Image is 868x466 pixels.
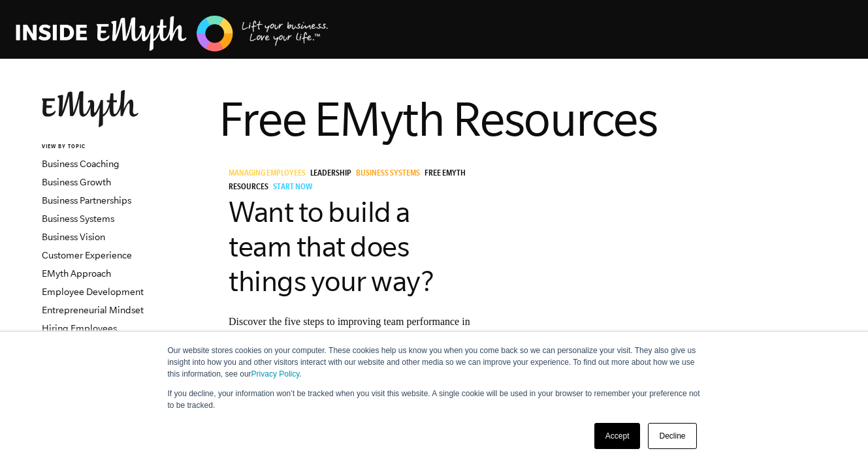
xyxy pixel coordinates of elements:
a: Business Systems [356,170,425,179]
a: Accept [594,423,641,449]
a: Hiring Employees [42,323,117,334]
a: Business Growth [42,177,111,187]
a: Leadership [310,170,356,179]
a: Want to build a team that does things your way? [229,196,433,297]
span: Business Systems [356,170,420,179]
a: EMyth Approach [42,268,111,279]
a: Employee Development [42,287,144,297]
a: Entrepreneurial Mindset [42,305,144,315]
img: EMyth Business Coaching [16,14,329,54]
h6: VIEW BY TOPIC [42,143,199,151]
a: Customer Experience [42,250,132,260]
h1: Free EMyth Resources [219,90,858,148]
a: Business Partnerships [42,195,131,206]
a: Managing Employees [229,170,310,179]
span: Start Now [273,183,312,193]
a: Decline [648,423,696,449]
a: Business Coaching [42,159,120,169]
a: Privacy Policy [251,369,300,379]
a: Business Systems [42,213,114,224]
a: Business Vision [42,232,105,242]
p: Discover the five steps to improving team performance in this free guide. [229,314,475,345]
a: Start Now [273,183,317,193]
img: EMyth [42,90,138,127]
span: Leadership [310,170,351,179]
p: If you decline, your information won’t be tracked when you visit this website. A single cookie wi... [168,388,701,411]
span: Managing Employees [229,170,306,179]
p: Our website stores cookies on your computer. These cookies help us know you when you come back so... [168,345,701,380]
